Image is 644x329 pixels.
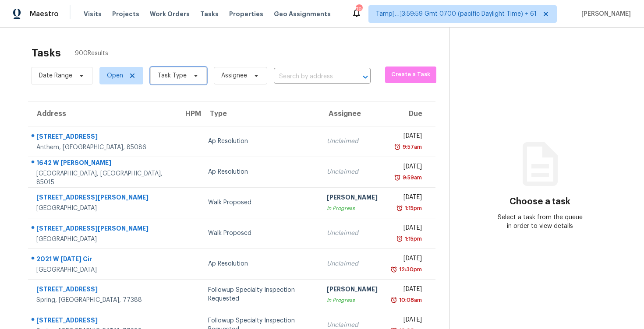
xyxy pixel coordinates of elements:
div: Unclaimed [327,229,378,238]
div: [DATE] [392,132,422,143]
th: HPM [177,101,201,126]
div: In Progress [327,204,378,213]
div: [STREET_ADDRESS] [36,316,170,327]
div: [GEOGRAPHIC_DATA] [36,235,170,244]
div: [DATE] [392,315,422,326]
span: Visits [84,10,102,18]
div: 781 [356,5,362,14]
span: Tasks [200,11,219,17]
img: Overdue Alarm Icon [390,296,397,304]
div: 2021 W [DATE] Cir [36,255,170,266]
th: Assignee [320,101,385,126]
div: Ap Resolution [208,259,312,268]
div: Followup Specialty Inspection Requested [208,286,312,303]
div: 9:57am [401,143,422,151]
span: Task Type [158,71,187,80]
span: Work Orders [150,10,190,18]
div: 10:08am [397,296,422,304]
div: 9:59am [401,173,422,182]
span: Create a Task [389,70,432,80]
div: Ap Resolution [208,137,312,146]
div: [GEOGRAPHIC_DATA] [36,266,170,274]
div: Unclaimed [327,137,378,146]
div: [PERSON_NAME] [327,193,378,204]
div: [STREET_ADDRESS] [36,285,170,296]
div: In Progress [327,296,378,304]
div: [STREET_ADDRESS][PERSON_NAME] [36,224,170,235]
img: Overdue Alarm Icon [394,173,401,182]
div: [STREET_ADDRESS][PERSON_NAME] [36,193,170,204]
img: Overdue Alarm Icon [394,143,401,151]
div: 1642 W [PERSON_NAME] [36,158,170,169]
div: Unclaimed [327,168,378,176]
th: Due [385,101,435,126]
button: Create a Task [385,66,437,83]
span: Properties [229,10,263,18]
span: Open [107,71,123,80]
div: Select a task from the queue in order to view details [495,213,585,231]
div: Walk Proposed [208,198,312,207]
div: Unclaimed [327,259,378,268]
div: [GEOGRAPHIC_DATA] [36,204,170,213]
div: [DATE] [392,224,422,234]
span: Maestro [30,10,59,18]
div: 1:15pm [403,234,422,243]
span: 900 Results [75,49,108,58]
div: 1:15pm [403,204,422,213]
div: [STREET_ADDRESS] [36,132,170,143]
div: [DATE] [392,193,422,204]
button: Open [359,71,372,83]
div: Ap Resolution [208,168,312,176]
img: Overdue Alarm Icon [390,265,397,274]
span: Projects [112,10,139,18]
span: [PERSON_NAME] [578,10,631,18]
th: Address [28,101,177,126]
div: Anthem, [GEOGRAPHIC_DATA], 85086 [36,143,170,152]
div: 12:30pm [397,265,422,274]
img: Overdue Alarm Icon [396,204,403,213]
span: Assignee [221,71,247,80]
img: Overdue Alarm Icon [396,234,403,243]
span: Geo Assignments [274,10,331,18]
div: [DATE] [392,162,422,173]
div: Walk Proposed [208,229,312,238]
div: Spring, [GEOGRAPHIC_DATA], 77388 [36,296,170,304]
span: Date Range [39,71,72,80]
span: Tamp[…]3:59:59 Gmt 0700 (pacific Daylight Time) + 61 [376,10,537,18]
div: [GEOGRAPHIC_DATA], [GEOGRAPHIC_DATA], 85015 [36,169,170,187]
th: Type [201,101,319,126]
div: [DATE] [392,285,422,296]
h2: Tasks [32,49,61,57]
h3: Choose a task [510,197,570,206]
input: Search by address [274,70,346,84]
div: [PERSON_NAME] [327,285,378,296]
div: [DATE] [392,254,422,265]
